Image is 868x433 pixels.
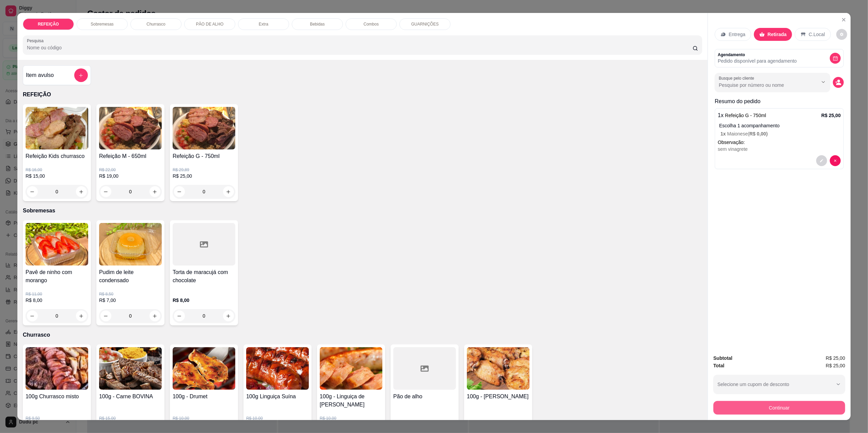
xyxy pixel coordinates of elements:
button: decrease-product-quantity [100,310,111,321]
p: Churrasco [23,331,702,339]
p: R$ 10,00 [320,416,382,421]
button: decrease-product-quantity [174,310,185,321]
button: increase-product-quantity [223,310,234,321]
p: REFEIÇÃO [23,91,702,99]
strong: Subtotal [713,355,732,361]
button: decrease-product-quantity [830,155,841,166]
button: Selecione um cupom de desconto [713,375,845,394]
p: Pedido disponível para agendamento [718,58,797,64]
span: R$ 0,00 ) [749,131,768,137]
img: product-image [320,347,382,390]
p: REFEIÇÃO [38,21,59,27]
p: R$ 15,00 [99,416,162,421]
button: decrease-product-quantity [833,77,844,88]
h4: Pudim de leite condensado [99,268,162,285]
img: product-image [99,347,162,390]
label: Pesquisa [27,38,46,44]
img: product-image [99,107,162,149]
h4: Refeição Kids churrasco [26,152,88,160]
button: decrease-product-quantity [816,155,827,166]
button: Continuar [713,401,845,415]
img: product-image [173,107,235,149]
h4: 100g - [PERSON_NAME] [467,392,530,401]
p: PÃO DE ALHO [196,21,224,27]
p: R$ 8,00 [26,297,88,304]
h4: 100g - Linguiça de [PERSON_NAME] [320,392,382,409]
h4: 100g Linguiça Suína [246,392,309,401]
p: Bebidas [310,21,325,27]
h4: Pavê de ninho com morango [26,268,88,285]
p: Combos [364,21,379,27]
img: product-image [26,347,88,390]
p: R$ 10,00 [246,416,309,421]
h4: Refeição G - 750ml [173,152,235,160]
button: increase-product-quantity [76,310,87,321]
div: sem vinagrete [718,146,841,153]
p: R$ 25,00 [173,173,235,179]
img: product-image [26,107,88,149]
span: R$ 25,00 [826,354,845,362]
h4: 100g - Drumet [173,392,235,401]
p: R$ 8,50 [99,291,162,297]
img: product-image [246,347,309,390]
p: R$ 19,00 [99,173,162,179]
p: R$ 11,00 [26,291,88,297]
p: Retirada [768,31,787,38]
h4: 100g - Carne BOVINA [99,392,162,401]
p: Sobremesas [23,207,702,215]
button: Show suggestions [818,77,829,87]
p: R$ 9,50 [26,416,88,421]
p: GUARNIÇÕES [411,21,439,27]
span: R$ 25,00 [826,362,845,369]
span: Refeição G - 750ml [725,113,766,118]
p: R$ 25,00 [821,112,841,119]
p: R$ 15,00 [26,173,88,179]
h4: Item avulso [26,71,54,79]
button: increase-product-quantity [149,310,160,321]
p: R$ 16,00 [26,167,88,173]
p: R$ 10,00 [173,416,235,421]
img: product-image [467,347,530,390]
input: Pesquisa [27,44,693,51]
p: R$ 8,00 [173,297,235,304]
p: Churrasco [146,21,165,27]
p: Extra [259,21,268,27]
img: product-image [173,347,235,390]
p: Observação: [718,139,841,146]
input: Busque pelo cliente [719,82,807,89]
p: R$ 29,89 [173,167,235,173]
p: Maionese ( [721,130,841,137]
button: decrease-product-quantity [830,53,841,64]
h4: Torta de maracujá com chocolate [173,268,235,285]
label: Busque pelo cliente [719,75,757,81]
button: add-separate-item [74,68,88,82]
p: C.Local [809,31,825,38]
p: Escolha 1 acompanhamento [719,122,841,129]
h4: Pão de alho [393,392,456,401]
img: product-image [26,223,88,266]
img: product-image [99,223,162,266]
p: Entrega [729,31,745,38]
p: Resumo do pedido [715,97,844,106]
h4: 100g Churrasco misto [26,392,88,401]
p: 1 x [718,111,766,119]
button: decrease-product-quantity [836,29,847,40]
p: Sobremesas [91,21,113,27]
button: decrease-product-quantity [27,310,38,321]
p: Agendamento [718,52,797,58]
strong: Total [713,363,724,368]
span: 1 x [721,131,727,137]
p: R$ 22,00 [99,167,162,173]
p: R$ 7,00 [99,297,162,304]
h4: Refeição M - 650ml [99,152,162,160]
button: Close [838,14,849,25]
